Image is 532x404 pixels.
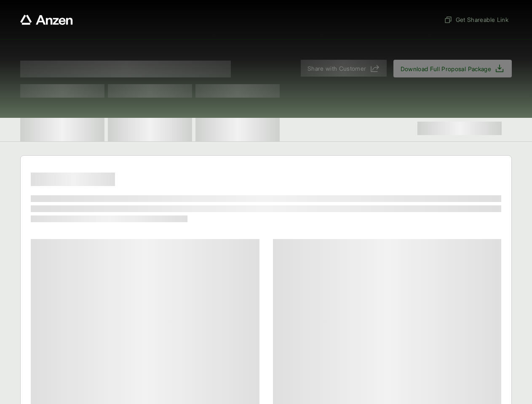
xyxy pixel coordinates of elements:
[20,84,104,98] span: Test
[441,12,512,27] button: Get Shareable Link
[20,61,231,77] span: Proposal for
[20,15,73,25] a: Anzen website
[195,84,280,98] span: Test
[108,84,192,98] span: Test
[444,15,508,24] span: Get Shareable Link
[307,64,366,73] span: Share with Customer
